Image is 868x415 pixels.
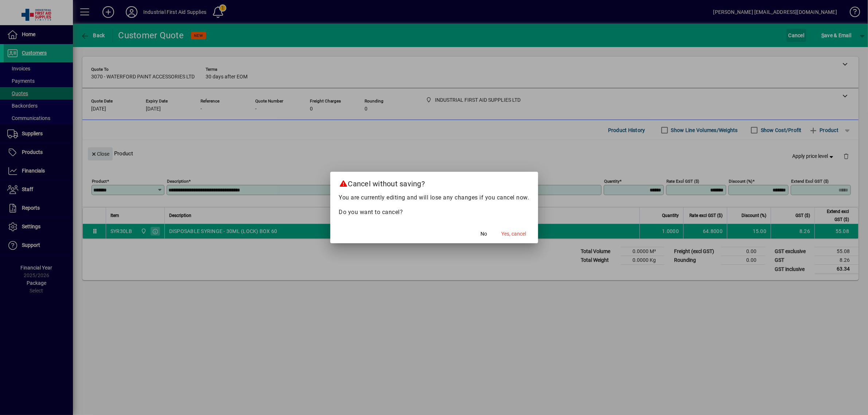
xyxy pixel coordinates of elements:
[499,227,529,240] button: Yes, cancel
[472,227,496,240] button: No
[330,172,538,193] h2: Cancel without saving?
[502,230,526,238] span: Yes, cancel
[339,208,529,217] p: Do you want to cancel?
[481,230,487,238] span: No
[339,193,529,202] p: You are currently editing and will lose any changes if you cancel now.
